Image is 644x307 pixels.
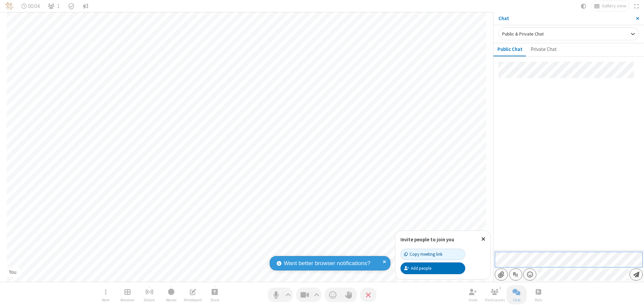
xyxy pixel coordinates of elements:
[476,231,490,247] button: Close popover
[19,1,43,11] div: Timer
[96,285,116,304] button: Open menu
[631,12,644,25] button: Close sidebar
[7,268,19,276] div: You
[400,249,465,260] button: Copy meeting link
[28,3,40,9] span: 00:04
[268,288,293,302] button: Mute (⌘+Shift+A)
[341,288,357,302] button: Raise hand
[312,288,321,302] button: Video setting
[184,298,202,302] span: Whiteboard
[57,3,60,9] span: 1
[630,268,643,281] button: Send message
[602,3,626,9] span: Gallery view
[80,1,91,11] button: Conversation
[502,31,544,37] span: Public & Private Chat
[139,285,159,304] button: Start streaming
[404,251,442,257] div: Copy meeting link
[535,298,542,302] span: Polls
[469,298,477,302] span: Invite
[578,1,589,11] button: Using system theme
[485,298,505,302] span: Participants
[325,288,341,302] button: Send a reaction
[527,43,561,56] button: Private Chat
[102,298,109,302] span: More
[183,285,203,304] button: Open shared whiteboard
[284,259,370,268] span: Want better browser notifications?
[509,268,522,281] button: Show formatting
[400,236,454,243] label: Invite people to join you
[360,288,376,302] button: End or leave meeting
[144,298,155,302] span: Stream
[632,1,642,11] button: Fullscreen
[120,298,135,302] span: Breakout
[65,1,78,11] div: Meeting details Encryption enabled
[166,298,176,302] span: Record
[523,268,536,281] button: Open menu
[205,285,225,304] button: Start sharing
[210,298,219,302] span: Share
[528,285,548,304] button: Open poll
[498,15,631,22] p: Chat
[5,2,13,10] img: QA Selenium DO NOT DELETE OR CHANGE
[296,288,321,302] button: Stop video (⌘+Shift+V)
[400,262,465,274] button: Add people
[485,285,505,304] button: Open participant list
[497,285,503,291] div: 1
[506,285,527,304] button: Close chat
[493,43,527,56] button: Public Chat
[161,285,181,304] button: Start recording
[591,1,629,11] button: Change layout
[117,285,138,304] button: Manage Breakout Rooms
[45,1,62,11] button: Open participant list
[513,298,521,302] span: Chat
[284,288,293,302] button: Audio settings
[463,285,483,304] button: Invite participants (⌘+Shift+I)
